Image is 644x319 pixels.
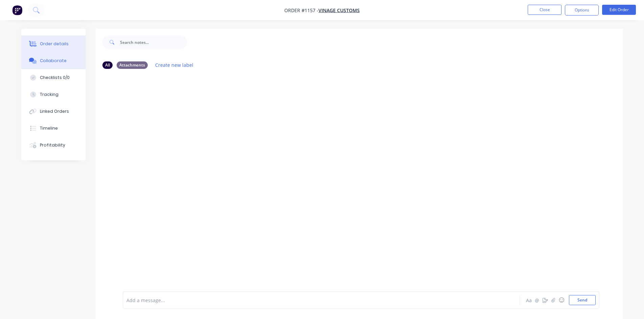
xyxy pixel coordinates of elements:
[569,295,596,305] button: Send
[528,5,562,15] button: Close
[557,296,566,304] button: ☺
[40,108,69,114] div: Linked Orders
[21,137,86,154] button: Profitability
[120,35,187,49] input: Search notes...
[21,86,86,103] button: Tracking
[565,5,599,16] button: Options
[40,75,70,81] div: Checklists 0/0
[40,125,58,131] div: Timeline
[40,41,69,47] div: Order details
[21,103,86,120] button: Linked Orders
[40,142,65,148] div: Profitability
[40,58,67,64] div: Collaborate
[21,69,86,86] button: Checklists 0/0
[40,91,58,98] div: Tracking
[533,296,541,304] button: @
[318,7,360,14] a: Vinage Customs
[12,5,22,15] img: Factory
[117,61,148,69] div: Attachments
[284,7,318,14] span: Order #1157 -
[152,60,197,70] button: Create new label
[525,296,533,304] button: Aa
[102,61,113,69] div: All
[602,5,636,15] button: Edit Order
[21,35,86,52] button: Order details
[21,52,86,69] button: Collaborate
[21,120,86,137] button: Timeline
